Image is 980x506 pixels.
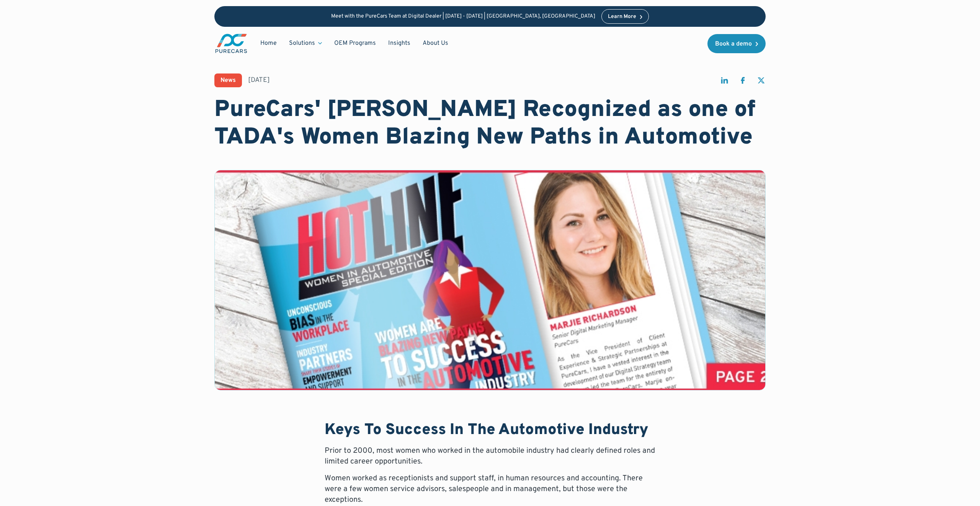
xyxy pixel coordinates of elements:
[220,77,236,83] div: News
[601,9,649,24] a: Learn More
[254,36,283,51] a: Home
[720,76,729,88] a: share on linkedin
[416,36,454,51] a: About Us
[331,13,595,20] p: Meet with the PureCars Team at Digital Dealer | [DATE] - [DATE] | [GEOGRAPHIC_DATA], [GEOGRAPHIC_...
[289,39,315,47] div: Solutions
[325,446,655,467] p: Prior to 2000, most women who worked in the automobile industry had clearly defined roles and lim...
[382,36,416,51] a: Insights
[608,14,636,20] div: Learn More
[214,33,248,54] a: main
[738,76,747,88] a: share on facebook
[715,41,752,47] div: Book a demo
[325,421,655,439] h2: Keys To Success In The Automotive Industry
[707,34,766,53] a: Book a demo
[214,96,766,152] h1: PureCars' [PERSON_NAME] Recognized as one of TADA's Women Blazing New Paths in Automotive
[248,75,270,85] div: [DATE]
[214,33,248,54] img: purecars logo
[325,473,655,505] p: Women worked as receptionists and support staff, in human resources and accounting. There were a ...
[328,36,382,51] a: OEM Programs
[283,36,328,51] div: Solutions
[756,76,766,88] a: share on twitter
